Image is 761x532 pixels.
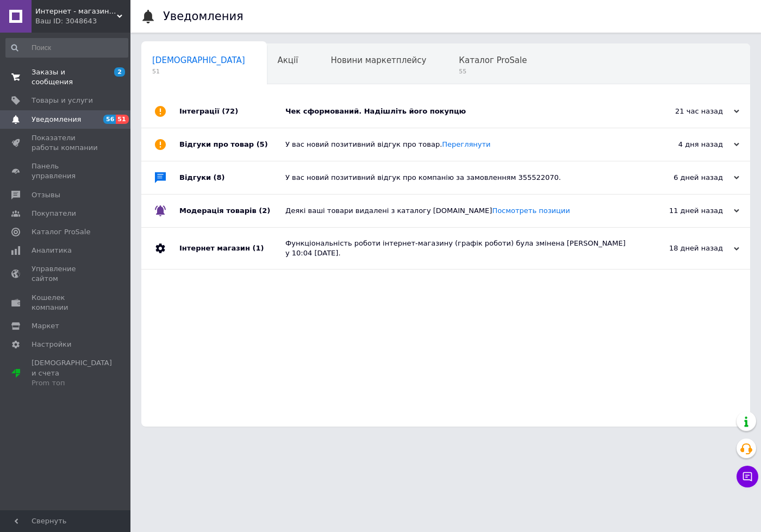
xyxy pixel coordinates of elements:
div: Інтеграції [179,95,285,128]
span: Кошелек компании [32,293,101,312]
div: 6 дней назад [631,173,739,183]
span: 51 [152,67,245,76]
span: Аналитика [32,246,72,255]
div: Ваш ID: 3048643 [35,16,130,26]
span: Интернет - магазин ГЛАМУР [35,7,117,16]
span: 51 [116,115,128,124]
div: Модерація товарів [179,195,285,227]
div: Деякі ваші товари видалені з каталогу [DOMAIN_NAME] [285,206,631,216]
span: (5) [257,140,268,148]
span: Покупатели [32,209,76,218]
span: Заказы и сообщения [32,67,101,87]
div: Функціональність роботи інтернет-магазину (графік роботи) була змінена [PERSON_NAME] у 10:04 [DATE]. [285,239,631,258]
span: Показатели работы компании [32,133,101,153]
input: Поиск [5,38,128,58]
span: Уведомления [32,115,81,124]
span: Каталог ProSale [459,55,527,65]
div: Чек сформований. Надішліть його покупцю [285,107,631,116]
span: Новини маркетплейсу [330,55,426,65]
span: 55 [459,67,527,76]
div: Відгуки [179,161,285,194]
span: Настройки [32,340,71,349]
span: 56 [103,115,116,124]
h1: Уведомления [163,10,244,23]
span: Отзывы [32,190,60,200]
span: Акції [278,55,298,65]
div: Відгуки про товар [179,128,285,161]
span: Маркет [32,321,59,331]
div: 4 дня назад [631,140,739,149]
div: 21 час назад [631,107,739,116]
div: Інтернет магазин [179,228,285,269]
a: Посмотреть позиции [492,206,570,215]
span: (72) [222,107,238,115]
button: Чат с покупателем [737,466,758,487]
span: Панель управления [32,161,101,181]
div: У вас новий позитивний відгук про компанію за замовленням 355522070. [285,173,631,183]
span: Товары и услуги [32,96,93,105]
div: Prom топ [32,378,112,388]
span: [DEMOGRAPHIC_DATA] [152,55,245,65]
span: Каталог ProSale [32,227,90,237]
span: 2 [114,67,125,77]
div: У вас новий позитивний відгук про товар. [285,140,631,149]
div: 18 дней назад [631,243,739,253]
a: Переглянути [442,140,490,148]
span: (2) [259,206,270,215]
div: 11 дней назад [631,206,739,216]
span: [DEMOGRAPHIC_DATA] и счета [32,358,112,388]
span: Управление сайтом [32,264,101,284]
span: (8) [214,173,225,181]
span: (1) [252,244,264,252]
